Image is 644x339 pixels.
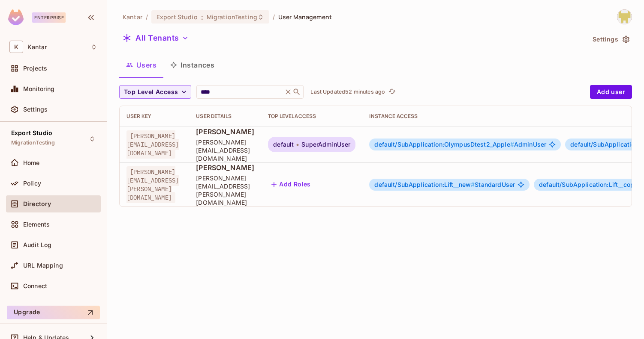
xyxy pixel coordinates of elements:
button: Users [119,54,163,76]
span: URL Mapping [23,262,63,269]
p: Last Updated 52 minutes ago [310,88,385,95]
div: User Key [126,113,182,120]
span: StandardUser [374,181,515,188]
span: K [9,41,23,53]
span: MigrationTesting [207,13,257,21]
span: Directory [23,200,51,207]
div: User Details [196,113,254,120]
span: default [273,141,294,148]
span: AdminUser [374,141,546,148]
span: MigrationTesting [11,139,55,146]
button: Upgrade [7,306,100,319]
span: [PERSON_NAME][EMAIL_ADDRESS][DOMAIN_NAME] [126,130,179,159]
span: : [201,14,204,21]
span: Settings [23,106,48,113]
span: [PERSON_NAME] [196,127,254,136]
span: Audit Log [23,242,51,248]
button: Settings [589,32,632,46]
span: Policy [23,180,41,187]
button: Top Level Access [119,85,191,99]
button: Add user [590,85,632,99]
span: Workspace: Kantar [27,44,47,50]
span: [PERSON_NAME] [196,163,254,172]
span: Home [23,159,40,166]
span: Connect [23,283,47,289]
span: Monitoring [23,85,55,92]
span: Projects [23,65,47,72]
span: Export Studio [11,130,52,136]
li: / [146,13,148,21]
img: Girishankar.VP@kantar.com [617,10,632,24]
span: # [471,181,475,188]
li: / [273,13,275,21]
span: SuperAdminUser [301,141,350,148]
span: [PERSON_NAME][EMAIL_ADDRESS][PERSON_NAME][DOMAIN_NAME] [126,166,179,203]
span: Top Level Access [124,87,178,97]
button: All Tenants [119,31,192,45]
span: Click to refresh data [385,87,397,97]
button: Instances [163,54,221,76]
span: User Management [278,13,332,21]
span: default/SubApplication:Lift__new [374,181,475,188]
button: Add Roles [268,178,314,192]
span: [PERSON_NAME][EMAIL_ADDRESS][PERSON_NAME][DOMAIN_NAME] [196,174,254,206]
span: Elements [23,221,50,228]
span: Export Studio [156,13,198,21]
span: [PERSON_NAME][EMAIL_ADDRESS][DOMAIN_NAME] [196,138,254,162]
span: the active workspace [123,13,142,21]
span: default/SubApplication:OlympusDtest2_Apple [374,141,514,148]
button: refresh [387,87,397,97]
div: Enterprise [32,12,66,23]
img: SReyMgAAAABJRU5ErkJggg== [8,9,24,25]
span: # [510,141,514,148]
span: refresh [388,88,396,96]
div: Top Level Access [268,113,355,120]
